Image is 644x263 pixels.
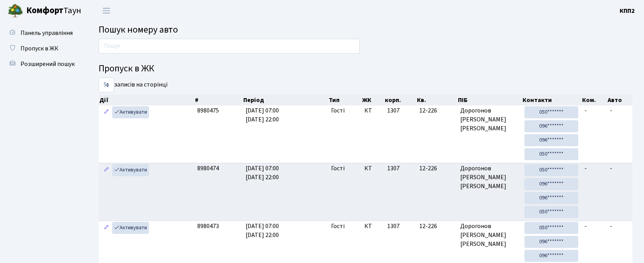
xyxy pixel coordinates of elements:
span: - [610,164,612,173]
input: Пошук [99,39,360,54]
th: ЖК [361,95,384,106]
span: Дорогонов [PERSON_NAME] [PERSON_NAME] [460,164,519,191]
span: 12-226 [419,222,454,231]
span: Гості [331,106,345,115]
label: записів на сторінці [99,78,167,92]
span: Таун [26,4,81,17]
span: - [584,164,587,173]
a: Пропуск в ЖК [4,41,81,56]
span: Розширений пошук [20,60,75,68]
th: Контакти [522,95,581,106]
a: Активувати [112,222,149,234]
span: 8980475 [197,106,219,115]
span: Панель управління [20,29,73,37]
span: 8980473 [197,222,219,230]
a: Панель управління [4,25,81,41]
b: Комфорт [26,4,63,17]
span: Пошук номеру авто [99,23,178,36]
span: - [610,106,612,115]
span: 12-226 [419,164,454,173]
span: 12-226 [419,106,454,115]
a: Розширений пошук [4,56,81,72]
a: Редагувати [102,222,111,234]
span: Гості [331,164,345,173]
th: ПІБ [457,95,522,106]
th: # [194,95,243,106]
span: [DATE] 07:00 [DATE] 22:00 [246,222,279,239]
span: Пропуск в ЖК [20,44,58,53]
button: Переключити навігацію [97,4,116,17]
span: [DATE] 07:00 [DATE] 22:00 [246,106,279,124]
img: logo.png [8,3,23,19]
a: Активувати [112,106,149,118]
span: Дорогонов [PERSON_NAME] [PERSON_NAME] [460,222,519,249]
th: Ком. [581,95,607,106]
b: КПП2 [620,7,635,15]
span: - [584,222,587,230]
span: 1307 [387,106,400,115]
select: записів на сторінці [99,78,114,92]
th: Тип [328,95,361,106]
span: - [584,106,587,115]
th: Авто [607,95,632,106]
a: Редагувати [102,164,111,176]
span: - [610,222,612,230]
span: КТ [364,106,381,115]
h4: Пропуск в ЖК [99,63,632,74]
span: 1307 [387,222,400,230]
th: Дії [99,95,194,106]
th: Період [243,95,328,106]
span: 8980474 [197,164,219,173]
th: Кв. [416,95,457,106]
a: КПП2 [620,6,635,16]
span: 1307 [387,164,400,173]
span: [DATE] 07:00 [DATE] 22:00 [246,164,279,182]
a: Активувати [112,164,149,176]
span: Гості [331,222,345,231]
span: Дорогонов [PERSON_NAME] [PERSON_NAME] [460,106,519,133]
a: Редагувати [102,106,111,118]
span: КТ [364,164,381,173]
th: корп. [384,95,416,106]
span: КТ [364,222,381,231]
